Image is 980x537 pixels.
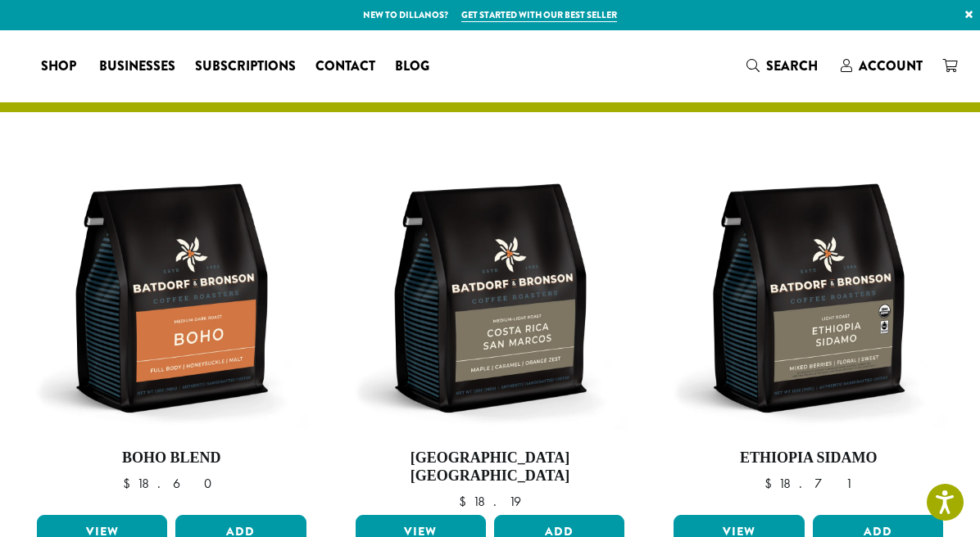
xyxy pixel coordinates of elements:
a: Boho Blend $18.60 [33,160,311,508]
a: [GEOGRAPHIC_DATA] [GEOGRAPHIC_DATA] $18.19 [352,160,629,508]
a: Ethiopia Sidamo $18.71 [669,160,947,508]
span: $ [459,493,473,510]
a: Search [737,52,831,79]
span: Contact [315,56,375,77]
img: BB-12oz-Costa-Rica-San-Marcos-Stock.webp [352,160,629,437]
bdi: 18.71 [764,475,852,492]
span: Search [766,56,818,75]
bdi: 18.19 [459,493,521,510]
a: Shop [31,53,89,79]
h4: Boho Blend [33,449,311,467]
span: Subscriptions [195,56,296,77]
span: Businesses [99,56,175,77]
h4: [GEOGRAPHIC_DATA] [GEOGRAPHIC_DATA] [352,449,629,485]
a: Get started with our best seller [461,8,617,22]
span: Blog [395,56,429,77]
h4: Ethiopia Sidamo [669,449,947,467]
img: BB-12oz-FTO-Ethiopia-Sidamo-Stock.webp [669,160,947,437]
img: BB-12oz-Boho-Stock.webp [33,160,311,437]
span: $ [123,475,137,492]
span: $ [764,475,778,492]
span: Account [859,56,923,75]
span: Shop [41,56,76,77]
bdi: 18.60 [123,475,220,492]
